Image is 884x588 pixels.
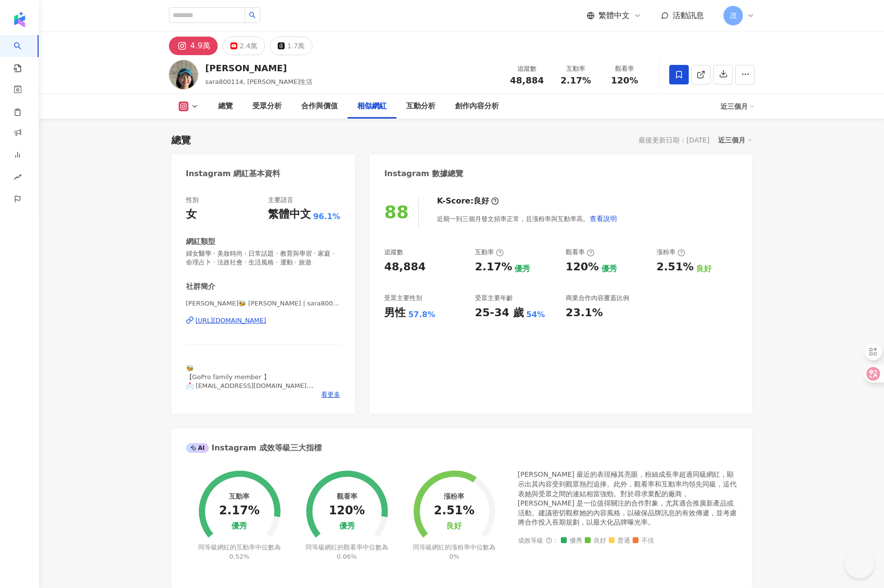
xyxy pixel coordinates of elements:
[357,101,387,112] div: 相似網紅
[268,207,311,222] div: 繁體中文
[384,202,409,222] div: 88
[186,282,215,292] div: 社群簡介
[321,390,340,399] span: 看更多
[673,11,704,20] span: 活動訊息
[384,260,426,275] div: 48,884
[411,543,497,561] div: 同等級網紅的漲粉率中位數為
[475,305,524,321] div: 25-34 歲
[444,492,464,500] div: 漲粉率
[560,76,591,85] span: 2.17%
[384,294,422,303] div: 受眾主要性別
[437,209,617,228] div: 近期一到三個月發文頻率正常，且漲粉率與互動率高。
[186,443,209,453] div: AI
[169,60,198,89] img: KOL Avatar
[566,305,603,321] div: 23.1%
[446,522,462,531] div: 良好
[384,168,463,179] div: Instagram 數據總覽
[240,39,257,53] div: 2.4萬
[526,309,545,320] div: 54%
[514,264,530,274] div: 優秀
[434,504,474,518] div: 2.51%
[518,470,738,527] div: [PERSON_NAME] 最近的表現極其亮眼，粉絲成長率超過同級網紅，顯示出其內容受到觀眾熱烈追捧。此外，觀看率和互動率均領先同級，這代表她與受眾之間的連結相當強勁。對於尋求業配的廠商，[PE...
[229,553,249,560] span: 0.52%
[186,168,281,179] div: Instagram 網紅基本資料
[561,537,582,545] span: 優秀
[638,136,709,144] div: 最後更新日期：[DATE]
[196,316,267,325] div: [URL][DOMAIN_NAME]
[406,101,435,112] div: 互動分析
[197,543,282,561] div: 同等級網紅的互動率中位數為
[566,260,599,275] div: 120%
[730,10,737,21] span: 茂
[518,537,738,545] div: 成效等級 ：
[186,365,313,407] span: 🐝 【GoPro family member 】 📩 [EMAIL_ADDRESS][DOMAIN_NAME] @thatday_hostel 沒有充電樁能買電車嗎👇🏽
[270,37,312,55] button: 1.7萬
[190,39,210,53] div: 4.9萬
[455,101,499,112] div: 創作內容分析
[589,209,617,228] button: 查看說明
[437,196,499,206] div: K-Score :
[12,12,27,27] img: logo icon
[557,64,595,74] div: 互動率
[14,167,21,189] span: rise
[566,294,629,303] div: 商業合作內容覆蓋比例
[337,553,357,560] span: 0.06%
[657,260,694,275] div: 2.51%
[339,522,355,531] div: 優秀
[384,248,403,257] div: 追蹤數
[449,553,459,560] span: 0%
[384,305,406,321] div: 男性
[268,196,293,204] div: 主要語言
[590,215,617,223] span: 查看說明
[718,134,752,146] div: 近三個月
[696,264,712,274] div: 良好
[657,248,685,257] div: 漲粉率
[249,12,256,19] span: search
[304,543,390,561] div: 同等級網紅的觀看率中位數為
[287,39,305,53] div: 1.7萬
[206,62,313,74] div: [PERSON_NAME]
[598,10,630,21] span: 繁體中文
[186,299,341,308] span: [PERSON_NAME]🐝 [PERSON_NAME] | sara800114
[633,537,654,545] span: 不佳
[171,133,191,147] div: 總覽
[219,504,260,518] div: 2.17%
[206,78,313,85] span: sara800114, [PERSON_NAME]生活
[14,35,33,73] a: search
[337,492,357,500] div: 觀看率
[475,248,504,257] div: 互動率
[475,294,513,303] div: 受眾主要年齡
[231,522,247,531] div: 優秀
[223,37,265,55] button: 2.4萬
[186,249,341,267] span: 婦女醫學 · 美妝時尚 · 日常話題 · 教育與學習 · 家庭 · 命理占卜 · 法政社會 · 生活風格 · 運動 · 旅遊
[313,211,341,222] span: 96.1%
[229,492,249,500] div: 互動率
[186,316,341,325] a: [URL][DOMAIN_NAME]
[509,64,546,74] div: 追蹤數
[408,309,435,320] div: 57.8%
[186,196,199,204] div: 性別
[169,37,218,55] button: 4.9萬
[601,264,617,274] div: 優秀
[566,248,595,257] div: 觀看率
[611,76,638,85] span: 120%
[186,207,197,222] div: 女
[606,64,643,74] div: 觀看率
[510,75,544,85] span: 48,884
[473,196,489,206] div: 良好
[609,537,630,545] span: 普通
[585,537,606,545] span: 良好
[252,101,282,112] div: 受眾分析
[218,101,233,112] div: 總覽
[186,443,322,453] div: Instagram 成效等級三大指標
[475,260,512,275] div: 2.17%
[329,504,365,518] div: 120%
[186,237,215,247] div: 網紅類型
[720,99,755,114] div: 近三個月
[845,549,874,578] iframe: Help Scout Beacon - Open
[301,101,338,112] div: 合作與價值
